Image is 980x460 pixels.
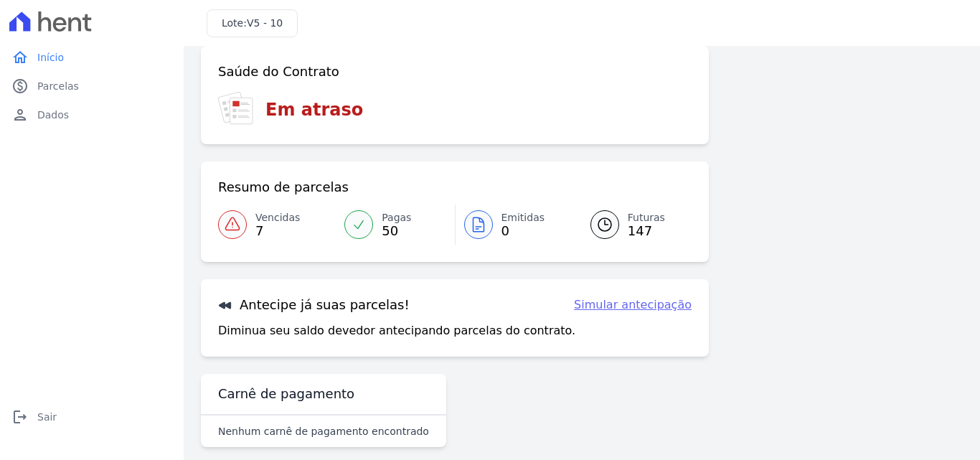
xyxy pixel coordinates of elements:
[6,403,178,431] a: logoutSair
[255,210,300,225] span: Vencidas
[265,97,363,123] h3: Em atraso
[218,179,349,196] h3: Resumo de parcelas
[382,210,411,225] span: Pagas
[456,205,573,245] a: Emitidas 0
[218,205,336,245] a: Vencidas 7
[11,106,29,123] i: person
[247,17,283,29] span: V5 - 10
[573,205,692,245] a: Futuras 147
[37,79,79,93] span: Parcelas
[501,225,545,237] span: 0
[218,322,575,339] p: Diminua seu saldo devedor antecipando parcelas do contrato.
[218,63,339,80] h3: Saúde do Contrato
[255,225,300,237] span: 7
[382,225,411,237] span: 50
[6,100,178,129] a: personDados
[6,72,178,100] a: paidParcelas
[628,210,665,225] span: Futuras
[11,78,29,95] i: paid
[501,210,545,225] span: Emitidas
[336,205,454,245] a: Pagas 50
[11,49,29,66] i: home
[37,108,69,122] span: Dados
[37,50,64,65] span: Início
[37,410,57,424] span: Sair
[574,296,692,314] a: Simular antecipação
[11,408,29,426] i: logout
[218,296,410,314] h3: Antecipe já suas parcelas!
[218,385,354,403] h3: Carnê de pagamento
[628,225,665,237] span: 147
[6,43,178,72] a: homeInício
[222,16,283,31] h3: Lote:
[218,424,429,438] p: Nenhum carnê de pagamento encontrado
